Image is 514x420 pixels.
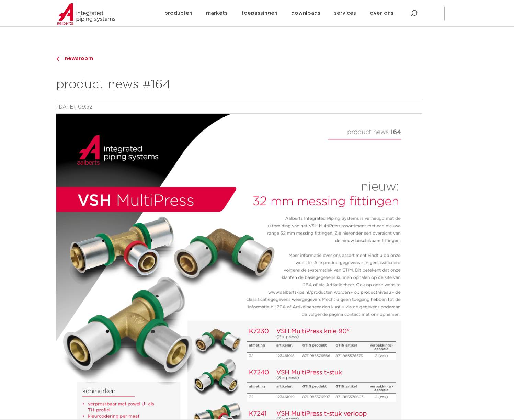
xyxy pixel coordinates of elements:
[78,104,92,110] time: 09:52
[56,77,422,93] h2: product news #164
[56,104,75,110] time: [DATE]
[61,56,93,61] span: newsroom
[56,57,59,61] img: chevron-right.svg
[56,55,422,63] a: newsroom
[75,104,76,110] span: ,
